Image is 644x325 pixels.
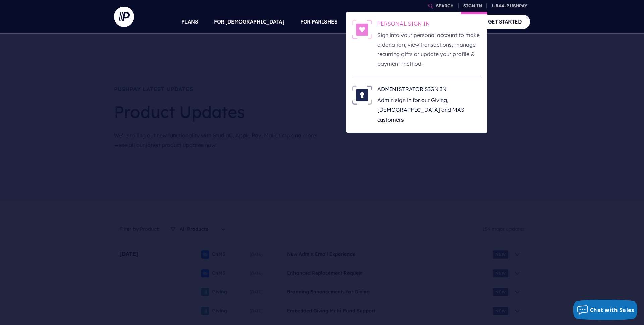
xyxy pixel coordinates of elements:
[214,10,284,34] a: FOR [DEMOGRAPHIC_DATA]
[573,300,638,320] button: Chat with Sales
[352,85,482,125] a: ADMINISTRATOR SIGN IN - Illustration ADMINISTRATOR SIGN IN Admin sign in for our Giving, [DEMOGRA...
[399,10,423,34] a: EXPLORE
[377,85,482,95] h6: ADMINISTRATOR SIGN IN
[480,15,530,29] a: GET STARTED
[377,20,482,30] h6: PERSONAL SIGN IN
[354,10,383,34] a: SOLUTIONS
[352,20,482,69] a: PERSONAL SIGN IN - Illustration PERSONAL SIGN IN Sign into your personal account to make a donati...
[181,10,198,34] a: PLANS
[439,10,464,34] a: COMPANY
[300,10,337,34] a: FOR PARISHES
[377,95,482,124] p: Admin sign in for our Giving, [DEMOGRAPHIC_DATA] and MAS customers
[352,85,372,105] img: ADMINISTRATOR SIGN IN - Illustration
[377,30,482,69] p: Sign into your personal account to make a donation, view transactions, manage recurring gifts or ...
[352,20,372,39] img: PERSONAL SIGN IN - Illustration
[590,306,634,314] span: Chat with Sales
